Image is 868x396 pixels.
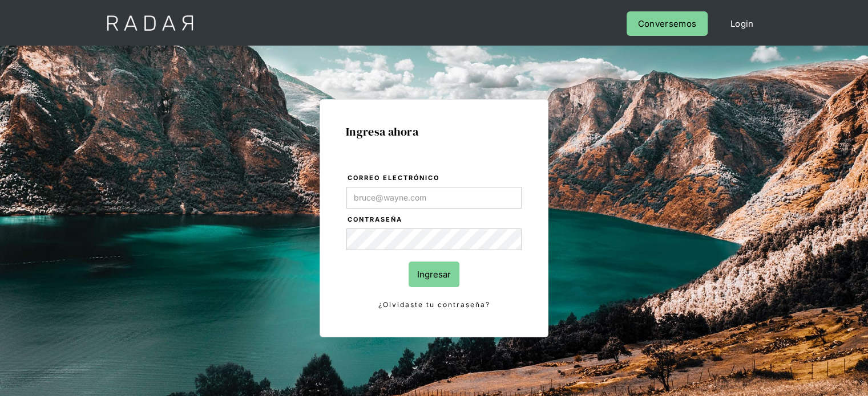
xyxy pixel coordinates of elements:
a: Conversemos [627,11,708,36]
a: Login [719,11,765,36]
a: ¿Olvidaste tu contraseña? [346,299,522,311]
input: bruce@wayne.com [346,187,522,209]
label: Contraseña [348,214,522,226]
form: Login Form [346,172,522,311]
label: Correo electrónico [348,173,522,184]
h1: Ingresa ahora [346,125,522,138]
input: Ingresar [409,262,459,287]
